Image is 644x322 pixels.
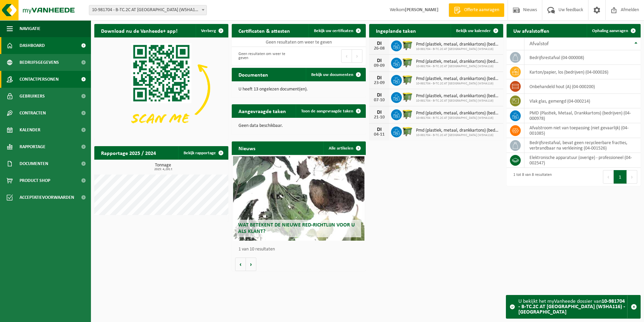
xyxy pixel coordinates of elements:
[20,122,40,138] span: Kalender
[232,68,275,81] h2: Documenten
[238,87,359,92] p: U heeft 13 ongelezen document(en).
[178,146,228,160] a: Bekijk rapportage
[341,49,352,63] button: Previous
[373,127,386,132] div: DI
[603,170,614,184] button: Previous
[301,109,353,113] span: Toon de aangevraagde taken
[402,108,413,120] img: WB-1100-HPE-GN-50
[373,92,386,98] div: DI
[524,108,641,123] td: PMD (Plastiek, Metaal, Drankkartons) (bedrijven) (04-000978)
[373,41,386,46] div: DI
[235,49,295,63] div: Geen resultaten om weer te geven
[373,63,386,68] div: 09-09
[529,41,549,47] span: Afvalstof
[94,37,228,138] img: Download de VHEPlus App
[246,258,256,271] button: Volgende
[416,128,500,133] span: Pmd (plastiek, metaal, drankkartons) (bedrijven)
[20,88,45,105] span: Gebruikers
[402,39,413,51] img: WB-1100-HPE-GN-50
[196,24,228,37] button: Verberg
[510,169,552,184] div: 1 tot 8 van 8 resultaten
[238,124,359,128] p: Geen data beschikbaar.
[518,299,625,315] strong: 10-981704 - B-TC.2C AT [GEOGRAPHIC_DATA] (W5HA116) - [GEOGRAPHIC_DATA]
[402,126,413,137] img: WB-1100-HPE-GN-50
[89,5,206,15] span: 10-981704 - B-TC.2C AT CHARLEROI (W5HA116) - MARCINELLE
[94,24,184,37] h2: Download nu de Vanheede+ app!
[373,110,386,115] div: DI
[451,24,503,37] a: Bekijk uw kalender
[232,24,297,37] h2: Certificaten & attesten
[416,59,500,64] span: Pmd (plastiek, metaal, drankkartons) (bedrijven)
[416,99,500,103] span: 10-981704 - B-TC.2C AT [GEOGRAPHIC_DATA] (W5HA116)
[20,37,45,54] span: Dashboard
[232,104,293,117] h2: Aangevraagde taken
[20,54,59,71] span: Bedrijfsgegevens
[235,258,246,271] button: Vorige
[369,24,423,37] h2: Ingeplande taken
[373,98,386,103] div: 07-10
[20,138,45,155] span: Rapportage
[507,24,556,37] h2: Uw afvalstoffen
[20,105,46,122] span: Contracten
[592,29,628,33] span: Ophaling aanvragen
[518,295,627,318] div: U bekijkt het myVanheede dossier van
[416,42,500,47] span: Pmd (plastiek, metaal, drankkartons) (bedrijven)
[416,76,500,82] span: Pmd (plastiek, metaal, drankkartons) (bedrijven)
[373,81,386,85] div: 23-09
[402,57,413,68] img: WB-1100-HPE-GN-50
[416,133,500,137] span: 10-981704 - B-TC.2C AT [GEOGRAPHIC_DATA] (W5HA116)
[524,50,641,65] td: bedrijfsrestafval (04-000008)
[238,247,362,252] p: 1 van 10 resultaten
[94,146,163,159] h2: Rapportage 2025 / 2024
[20,172,50,189] span: Product Shop
[238,222,355,234] span: Wat betekent de nieuwe RED-richtlijn voor u als klant?
[20,20,40,37] span: Navigatie
[98,163,228,171] h3: Tonnage
[232,141,262,155] h2: Nieuws
[402,91,413,103] img: WB-1100-HPE-GN-50
[524,79,641,94] td: onbehandeld hout (A) (04-000200)
[402,74,413,85] img: WB-1100-HPE-GN-50
[456,29,491,33] span: Bekijk uw kalender
[20,155,48,172] span: Documenten
[309,24,365,37] a: Bekijk uw certificaten
[449,3,504,17] a: Offerte aanvragen
[232,37,366,47] td: Geen resultaten om weer te geven
[306,68,365,81] a: Bekijk uw documenten
[405,7,439,12] strong: [PERSON_NAME]
[627,170,637,184] button: Next
[373,75,386,81] div: DI
[524,153,641,168] td: elektronische apparatuur (overige) - professioneel (04-002547)
[20,189,74,206] span: Acceptatievoorwaarden
[98,168,228,171] span: 2025: 4,291 t
[524,94,641,108] td: vlak glas, gemengd (04-000214)
[524,138,641,153] td: bedrijfsrestafval, bevat geen recycleerbare fracties, verbrandbaar na verkleining (04-001526)
[524,123,641,138] td: afvalstroom niet van toepassing (niet gevaarlijk) (04-001085)
[462,7,501,14] span: Offerte aanvragen
[416,93,500,99] span: Pmd (plastiek, metaal, drankkartons) (bedrijven)
[373,132,386,137] div: 04-11
[416,64,500,69] span: 10-981704 - B-TC.2C AT [GEOGRAPHIC_DATA] (W5HA116)
[311,73,353,77] span: Bekijk uw documenten
[89,5,207,15] span: 10-981704 - B-TC.2C AT CHARLEROI (W5HA116) - MARCINELLE
[416,116,500,120] span: 10-981704 - B-TC.2C AT [GEOGRAPHIC_DATA] (W5HA116)
[201,29,216,33] span: Verberg
[587,24,640,37] a: Ophaling aanvragen
[20,71,59,88] span: Contactpersonen
[416,111,500,116] span: Pmd (plastiek, metaal, drankkartons) (bedrijven)
[416,82,500,86] span: 10-981704 - B-TC.2C AT [GEOGRAPHIC_DATA] (W5HA116)
[352,49,362,63] button: Next
[323,141,365,155] a: Alle artikelen
[296,104,365,118] a: Toon de aangevraagde taken
[233,156,364,241] a: Wat betekent de nieuwe RED-richtlijn voor u als klant?
[416,47,500,51] span: 10-981704 - B-TC.2C AT [GEOGRAPHIC_DATA] (W5HA116)
[314,29,353,33] span: Bekijk uw certificaten
[614,170,627,184] button: 1
[524,65,641,79] td: karton/papier, los (bedrijven) (04-000026)
[373,115,386,120] div: 21-10
[373,58,386,63] div: DI
[373,46,386,51] div: 26-08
